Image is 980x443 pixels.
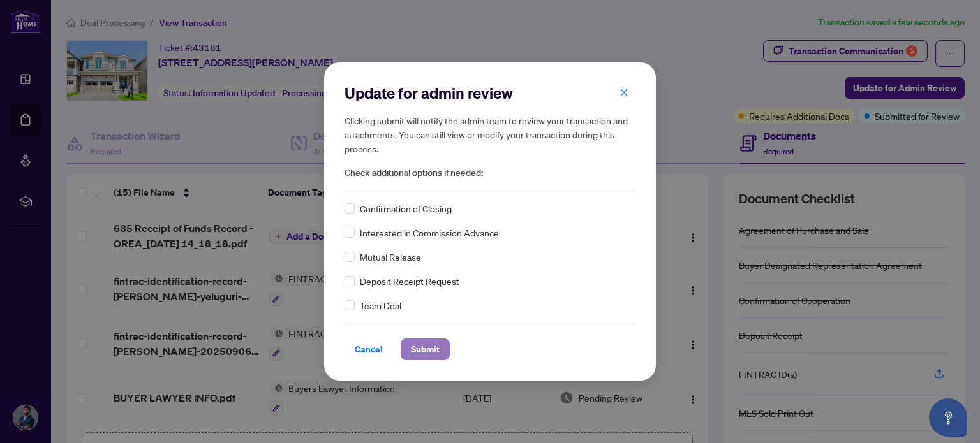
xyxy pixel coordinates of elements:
h5: Clicking submit will notify the admin team to review your transaction and attachments. You can st... [345,113,635,156]
span: Deposit Receipt Request [360,274,459,288]
button: Submit [401,338,450,360]
span: Interested in Commission Advance [360,226,499,240]
span: Mutual Release [360,250,421,264]
span: Check additional options if needed: [345,166,635,180]
span: Team Deal [360,298,401,312]
span: close [620,88,628,97]
h2: Update for admin review [345,83,635,103]
button: Open asap [929,398,967,437]
span: Cancel [355,339,383,359]
span: Confirmation of Closing [360,201,452,215]
span: Submit [411,339,440,359]
button: Cancel [345,338,393,360]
